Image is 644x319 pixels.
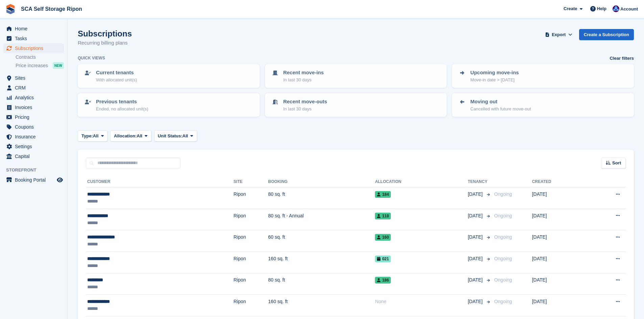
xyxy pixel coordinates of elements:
[283,98,327,106] p: Recent move-outs
[283,77,324,83] p: In last 30 days
[96,77,137,83] p: With allocated unit(s)
[494,277,512,283] span: Ongoing
[15,103,55,112] span: Invoices
[78,130,108,141] button: Type: All
[78,94,259,116] a: Previous tenants Ended, no allocated unit(s)
[137,133,142,139] span: All
[3,44,64,53] a: menu
[3,122,64,132] a: menu
[470,106,531,112] p: Cancelled with future move-out
[3,34,64,43] a: menu
[470,69,519,77] p: Upcoming move-ins
[375,213,391,219] span: 118
[564,5,577,12] span: Create
[234,230,268,252] td: Ripon
[234,295,268,316] td: Ripon
[15,122,55,132] span: Coupons
[16,54,64,60] a: Contracts
[3,152,64,161] a: menu
[3,73,64,83] a: menu
[78,29,132,38] h1: Subscriptions
[15,34,55,43] span: Tasks
[15,93,55,102] span: Analytics
[3,103,64,112] a: menu
[468,234,484,241] span: [DATE]
[3,112,64,122] a: menu
[15,24,55,33] span: Home
[158,133,183,139] span: Unit Status:
[234,251,268,273] td: Ripon
[3,93,64,102] a: menu
[494,213,512,218] span: Ongoing
[620,6,638,12] span: Account
[81,133,93,139] span: Type:
[96,98,148,106] p: Previous tenants
[268,295,375,316] td: 160 sq. ft
[93,133,99,139] span: All
[532,177,586,187] th: Created
[532,251,586,273] td: [DATE]
[268,230,375,252] td: 60 sq. ft
[468,276,484,284] span: [DATE]
[268,273,375,295] td: 80 sq. ft
[470,98,531,106] p: Moving out
[15,152,55,161] span: Capital
[532,209,586,230] td: [DATE]
[234,187,268,209] td: Ripon
[266,94,446,116] a: Recent move-outs In last 30 days
[234,209,268,230] td: Ripon
[375,191,391,198] span: 184
[375,298,468,305] div: None
[110,130,151,141] button: Allocation: All
[494,234,512,240] span: Ongoing
[15,44,55,53] span: Subscriptions
[15,112,55,122] span: Pricing
[283,69,324,77] p: Recent move-ins
[268,251,375,273] td: 160 sq. ft
[56,176,64,184] a: Preview store
[268,177,375,187] th: Booking
[234,273,268,295] td: Ripon
[78,39,132,47] p: Recurring billing plans
[470,77,519,83] p: Move-in date > [DATE]
[579,29,634,40] a: Create a Subscription
[494,191,512,197] span: Ongoing
[468,191,484,198] span: [DATE]
[610,55,634,62] a: Clear filters
[86,177,234,187] th: Customer
[16,62,64,69] a: Price increases NEW
[6,167,67,174] span: Storefront
[375,256,391,262] span: 021
[375,234,391,241] span: 160
[532,295,586,316] td: [DATE]
[468,212,484,219] span: [DATE]
[494,299,512,304] span: Ongoing
[3,83,64,92] a: menu
[468,177,492,187] th: Tenancy
[283,106,327,112] p: In last 30 days
[15,132,55,141] span: Insurance
[613,5,619,12] img: Sarah Race
[5,4,16,14] img: stora-icon-8386f47178a22dfd0bd8f6a31ec36ba5ce8667c1dd55bd0f319d3a0aa187defe.svg
[15,73,55,83] span: Sites
[375,277,391,284] span: 186
[453,94,633,116] a: Moving out Cancelled with future move-out
[532,187,586,209] td: [DATE]
[78,55,105,61] h6: Quick views
[114,133,137,139] span: Allocation:
[15,175,55,185] span: Booking Portal
[3,24,64,33] a: menu
[78,65,259,87] a: Current tenants With allocated unit(s)
[597,5,606,12] span: Help
[15,83,55,92] span: CRM
[453,65,633,87] a: Upcoming move-ins Move-in date > [DATE]
[234,177,268,187] th: Site
[268,209,375,230] td: 80 sq. ft - Annual
[53,62,64,69] div: NEW
[268,187,375,209] td: 80 sq. ft
[494,256,512,261] span: Ongoing
[18,3,85,15] a: SCA Self Storage Ripon
[468,298,484,305] span: [DATE]
[183,133,188,139] span: All
[375,177,468,187] th: Allocation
